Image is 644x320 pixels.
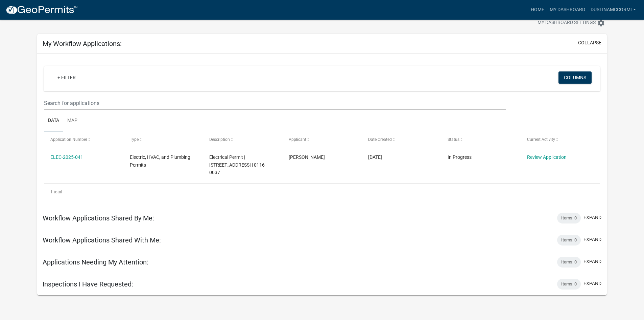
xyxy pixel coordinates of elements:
[289,154,325,160] span: Dustin McCormick
[578,39,601,46] button: collapse
[557,279,581,290] div: Items: 0
[44,184,600,200] div: 1 total
[289,137,306,142] span: Applicant
[557,257,581,268] div: Items: 0
[520,131,600,148] datatable-header-cell: Current Activity
[538,19,596,27] span: My Dashboard Settings
[282,131,362,148] datatable-header-cell: Applicant
[63,110,81,132] a: Map
[43,258,148,266] h5: Applications Needing My Attention:
[532,16,611,29] button: My Dashboard Settingssettings
[547,3,588,16] a: My Dashboard
[50,154,83,160] a: ELEC-2025-041
[44,96,505,110] input: Search for applications
[583,280,601,287] button: expand
[448,137,459,142] span: Status
[123,131,203,148] datatable-header-cell: Type
[557,235,581,246] div: Items: 0
[597,19,605,27] i: settings
[130,137,139,142] span: Type
[44,110,63,132] a: Data
[43,236,161,244] h5: Workflow Applications Shared With Me:
[557,213,581,223] div: Items: 0
[43,280,133,288] h5: Inspections I Have Requested:
[203,131,282,148] datatable-header-cell: Description
[368,154,382,160] span: 09/10/2025
[50,137,87,142] span: Application Number
[583,236,601,243] button: expand
[558,71,592,84] button: Columns
[527,154,567,160] a: Review Application
[368,137,392,142] span: Date Created
[130,154,190,168] span: Electric, HVAC, and Plumbing Permits
[209,154,265,175] span: Electrical Permit | 1632 LITTLE VINE RD | 0116 0037
[362,131,441,148] datatable-header-cell: Date Created
[588,3,639,16] a: dustinamccormi
[52,71,81,84] a: + Filter
[448,154,472,160] span: In Progress
[583,214,601,221] button: expand
[43,40,122,48] h5: My Workflow Applications:
[441,131,520,148] datatable-header-cell: Status
[44,131,123,148] datatable-header-cell: Application Number
[527,137,555,142] span: Current Activity
[528,3,547,16] a: Home
[583,258,601,265] button: expand
[43,214,154,222] h5: Workflow Applications Shared By Me:
[37,54,607,207] div: collapse
[209,137,230,142] span: Description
